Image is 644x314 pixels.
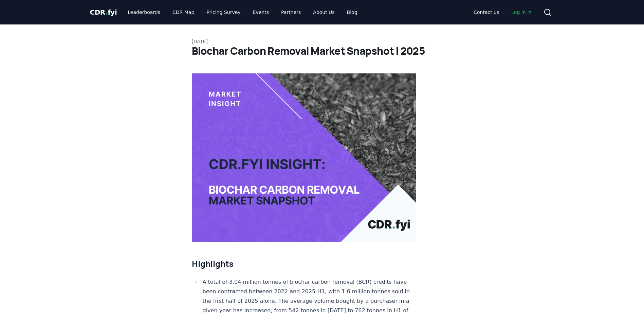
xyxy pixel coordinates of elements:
[105,8,108,16] span: .
[90,8,117,16] span: CDR fyi
[122,6,363,18] nav: Main
[192,45,453,57] h1: Biochar Carbon Removal Market Snapshot | 2025
[192,73,417,242] img: blog post image
[468,6,538,18] nav: Main
[122,6,166,18] a: Leaderboards
[506,6,538,18] a: Log in
[247,6,274,18] a: Events
[201,6,246,18] a: Pricing Survey
[192,38,453,45] p: [DATE]
[308,6,340,18] a: About Us
[276,6,306,18] a: Partners
[167,6,200,18] a: CDR Map
[90,7,117,17] a: CDR.fyi
[192,258,417,269] h2: Highlights
[511,9,532,16] span: Log in
[342,6,363,18] a: Blog
[468,6,504,18] a: Contact us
